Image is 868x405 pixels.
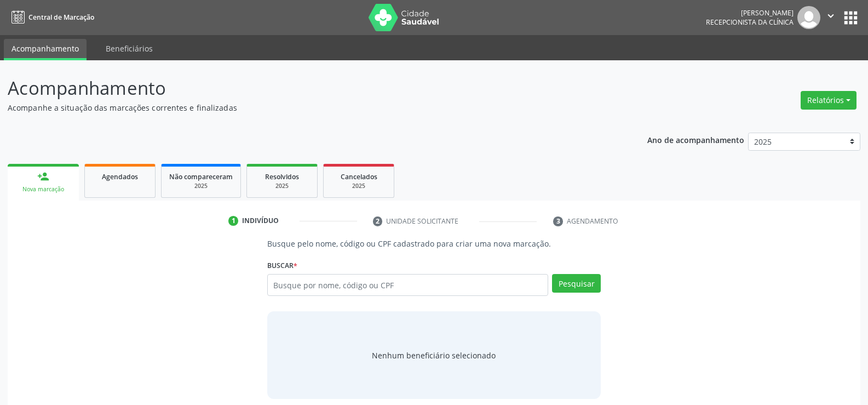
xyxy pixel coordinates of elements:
div: [PERSON_NAME] [706,8,794,18]
a: Acompanhamento [4,39,87,60]
span: Central de Marcação [28,13,94,22]
div: 2025 [331,182,386,190]
img: img [797,6,820,29]
button:  [820,6,841,29]
div: Indivíduo [242,216,279,226]
div: Nova marcação [15,185,71,193]
span: Não compareceram [169,172,233,181]
p: Acompanhamento [8,75,605,102]
span: Cancelados [341,172,377,181]
span: Agendados [102,172,138,181]
span: Nenhum beneficiário selecionado [372,350,496,361]
div: 2025 [169,182,233,190]
button: apps [841,8,860,27]
a: Central de Marcação [8,8,94,26]
button: Pesquisar [552,274,601,293]
div: 2025 [255,182,309,190]
i:  [825,10,837,22]
p: Acompanhe a situação das marcações correntes e finalizadas [8,102,605,113]
label: Buscar [267,257,297,274]
button: Relatórios [801,91,856,110]
p: Ano de acompanhamento [647,133,744,146]
div: person_add [37,170,49,182]
div: 1 [228,216,238,226]
span: Resolvidos [265,172,299,181]
span: Recepcionista da clínica [706,18,794,27]
input: Busque por nome, código ou CPF [267,274,548,296]
p: Busque pelo nome, código ou CPF cadastrado para criar uma nova marcação. [267,238,601,249]
a: Beneficiários [98,39,160,58]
